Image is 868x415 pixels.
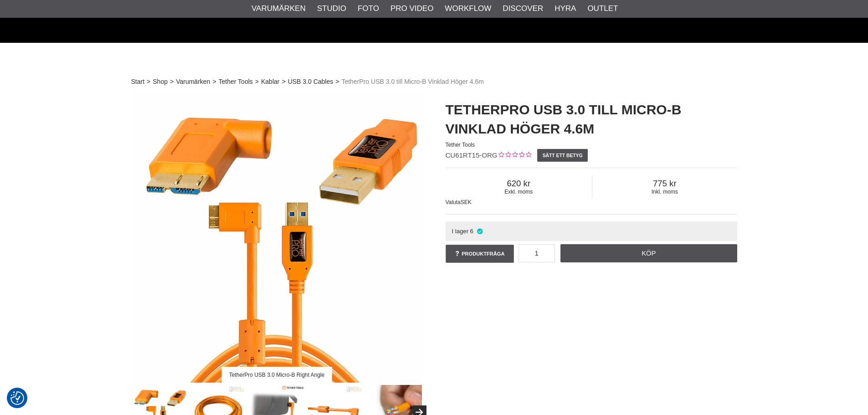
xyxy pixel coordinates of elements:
[390,3,433,15] a: Pro Video
[446,151,498,159] span: CU61RT15-ORG
[282,77,285,87] span: >
[446,189,592,195] span: Exkl. moms
[446,199,461,205] span: Valuta
[446,142,475,148] span: Tether Tools
[503,3,543,15] a: Discover
[317,3,346,15] a: Studio
[255,77,259,87] span: >
[212,77,216,87] span: >
[221,367,332,383] div: TetherPro USB 3.0 Micro-B Right Angle
[446,245,514,263] a: Produktfråga
[131,91,423,383] img: TetherPro USB 3.0 Micro-B Right Angle
[341,77,484,87] span: TetherPro USB 3.0 till Micro-B Vinklad Höger 4.6m
[497,151,531,160] div: Kundbetyg: 0
[335,77,339,87] span: >
[358,3,379,15] a: Foto
[147,77,150,87] span: >
[476,228,483,235] i: I lager
[261,77,279,87] a: Kablar
[452,228,468,235] span: I lager
[555,3,576,15] a: Hyra
[592,189,737,195] span: Inkl. moms
[470,228,473,235] span: 6
[219,77,253,87] a: Tether Tools
[560,244,737,262] a: Köp
[10,390,24,406] button: Samtyckesinställningar
[10,391,24,405] img: Revisit consent button
[537,149,588,162] a: Sätt ett betyg
[592,179,737,189] span: 775
[176,77,210,87] a: Varumärken
[446,100,737,138] h1: TetherPro USB 3.0 till Micro-B Vinklad Höger 4.6m
[288,77,334,87] a: USB 3.0 Cables
[587,3,618,15] a: Outlet
[153,77,168,87] a: Shop
[446,179,592,189] span: 620
[131,77,145,87] a: Start
[252,3,306,15] a: Varumärken
[461,199,472,205] span: SEK
[170,77,174,87] span: >
[445,3,491,15] a: Workflow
